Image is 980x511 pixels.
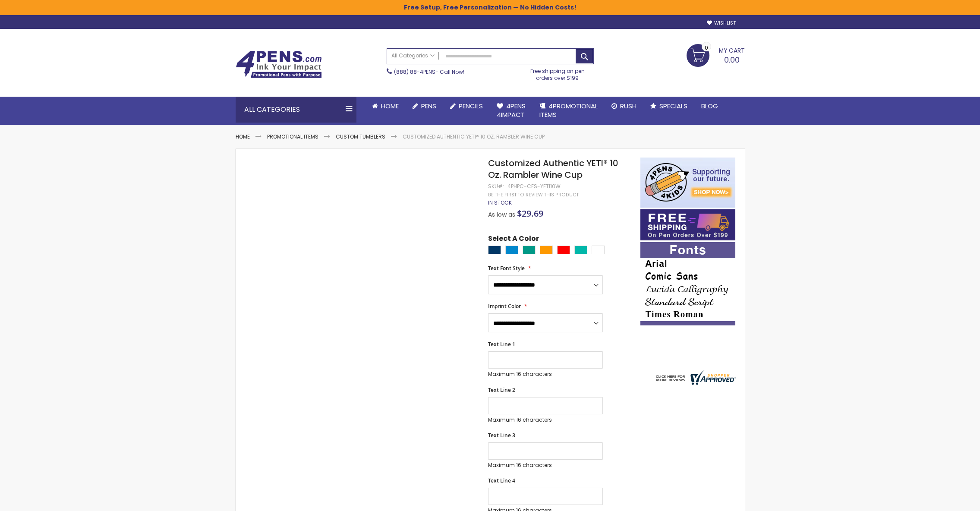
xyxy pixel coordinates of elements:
[488,199,512,206] span: In stock
[643,97,694,116] a: Specials
[236,97,356,123] div: All Categories
[488,477,515,484] span: Text Line 4
[488,432,515,439] span: Text Line 3
[497,101,526,119] span: 4Pens 4impact
[488,246,501,254] div: Navy Blue
[659,101,687,110] span: Specials
[640,158,735,208] img: 4pens 4 kids
[517,208,543,219] span: $29.69
[539,101,598,119] span: 4PROMOTIONAL ITEMS
[707,20,736,26] a: Wishlist
[640,242,735,325] img: font-personalization-examples
[406,97,443,116] a: Pens
[701,101,718,110] span: Blog
[488,192,579,198] a: Be the first to review this product
[705,44,708,52] span: 0
[654,379,736,387] a: 4pens.com certificate URL
[488,210,515,219] span: As low as
[394,68,464,76] span: - Call Now!
[592,246,605,254] div: White
[394,68,435,76] a: (888) 88-4PENS
[488,199,512,206] div: Availability
[403,133,545,140] li: Customized Authentic YETI® 10 Oz. Rambler Wine Cup
[505,246,518,254] div: Big Wave Blue
[267,133,318,140] a: Promotional Items
[507,183,561,190] div: 4PHPC-CES-YETI10W
[605,97,643,116] a: Rush
[443,97,490,116] a: Pencils
[421,101,436,110] span: Pens
[694,97,725,116] a: Blog
[523,246,536,254] div: Seafoam Green
[557,246,570,254] div: Red
[533,97,605,125] a: 4PROMOTIONALITEMS
[620,101,637,110] span: Rush
[724,54,740,65] span: 0.00
[236,50,322,78] img: 4Pens Custom Pens and Promotional Products
[488,416,603,423] p: Maximum 16 characters
[521,64,594,82] div: Free shipping on pen orders over $199
[336,133,385,140] a: Custom Tumblers
[488,183,504,190] strong: SKU
[687,44,745,66] a: 0.00 0
[574,246,587,254] div: Teal
[488,341,515,348] span: Text Line 1
[391,52,435,59] span: All Categories
[365,97,406,116] a: Home
[640,209,735,240] img: Free shipping on orders over $199
[540,246,553,254] div: Orange
[488,265,525,272] span: Text Font Style
[654,370,736,385] img: 4pens.com widget logo
[488,462,603,469] p: Maximum 16 characters
[488,234,539,246] span: Select A Color
[488,303,521,310] span: Imprint Color
[387,49,439,63] a: All Categories
[236,133,250,140] a: Home
[459,101,483,110] span: Pencils
[490,97,533,125] a: 4Pens4impact
[488,386,515,394] span: Text Line 2
[381,101,399,110] span: Home
[488,371,603,378] p: Maximum 16 characters
[488,157,618,181] span: Customized Authentic YETI® 10 Oz. Rambler Wine Cup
